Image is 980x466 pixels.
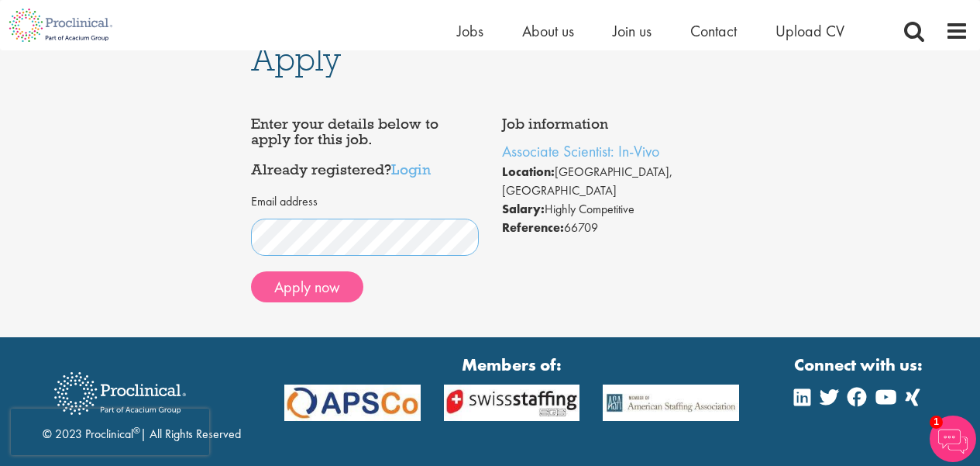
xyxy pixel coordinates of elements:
span: 1 [930,416,943,429]
a: Associate Scientist: In-Vivo [502,141,659,161]
strong: Reference: [502,219,564,236]
a: Jobs [457,21,483,41]
strong: Salary: [502,201,545,217]
div: © 2023 Proclinical | All Rights Reserved [43,361,241,444]
img: Chatbot [930,416,976,462]
li: 66709 [502,219,730,237]
strong: Connect with us: [794,353,926,377]
img: APSCo [432,385,592,421]
label: Email address [251,193,318,211]
h4: Enter your details below to apply for this job. Already registered? [251,116,479,178]
a: Upload CV [775,21,844,41]
img: APSCo [591,385,751,421]
img: Proclinical Recruitment [43,361,198,426]
strong: Members of: [284,353,740,377]
strong: Location: [502,164,555,180]
a: Login [391,160,431,178]
img: APSCo [273,385,432,421]
a: About us [522,21,574,41]
a: Contact [690,21,737,41]
span: Apply [251,38,341,80]
iframe: reCAPTCHA [11,409,209,455]
li: [GEOGRAPHIC_DATA], [GEOGRAPHIC_DATA] [502,163,730,200]
button: Apply now [251,271,363,302]
h4: Job information [502,116,730,132]
li: Highly Competitive [502,200,730,219]
a: Join us [613,21,652,41]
